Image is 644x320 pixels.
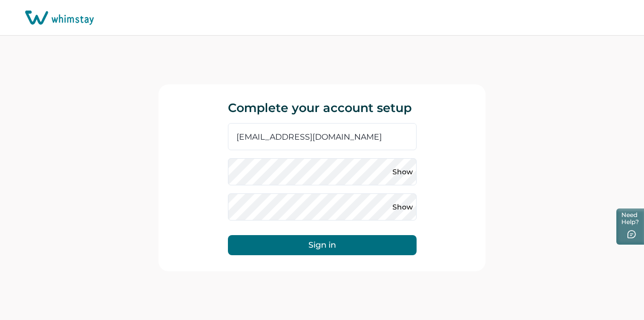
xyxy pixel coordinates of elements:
[395,164,411,180] button: Show
[228,84,417,115] p: Complete your account setup
[228,123,417,150] input: mayuri.ghawate@whimstay.com
[395,199,411,215] button: Show
[228,235,417,255] button: Sign in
